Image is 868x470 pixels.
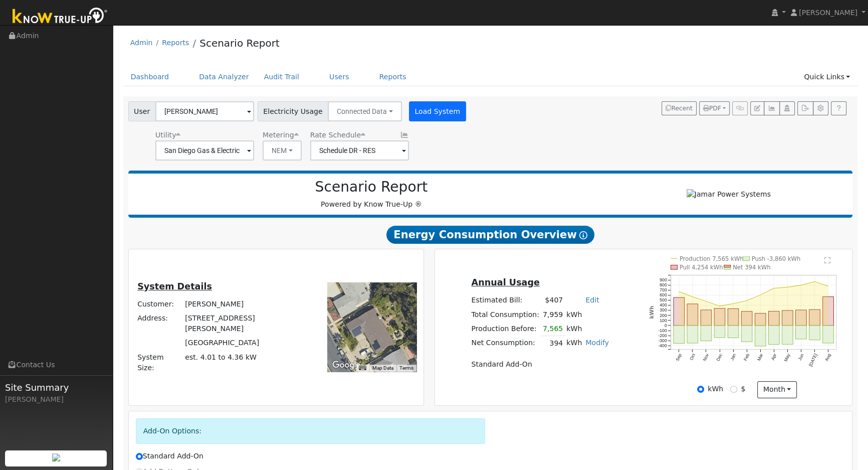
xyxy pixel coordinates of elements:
text: 500 [660,297,667,302]
td: Net Consumption: [470,336,541,351]
circle: onclick="" [719,305,720,306]
text: 600 [660,292,667,297]
button: Recent [662,101,697,115]
circle: onclick="" [678,291,680,292]
a: Reports [372,68,414,86]
text: Sep [675,353,683,362]
span: Alias: TOUDR1NM [310,131,365,139]
text: Nov [702,353,710,362]
text: Aug [824,353,832,362]
text: 100 [660,318,667,323]
text: -100 [658,328,667,333]
span: [PERSON_NAME] [799,9,857,17]
td: System Size [183,350,295,375]
td: kWh [565,322,584,336]
rect: onclick="" [741,326,752,342]
button: Map Data [372,365,393,372]
button: Login As [779,101,795,115]
a: Users [322,68,357,86]
span: PDF [703,105,721,112]
text: -300 [658,338,667,343]
label: kWh [708,384,723,394]
a: Modify [585,339,609,347]
button: Settings [813,101,828,115]
a: Help Link [831,101,846,115]
rect: onclick="" [687,326,698,343]
span: Site Summary [5,381,107,394]
td: Total Consumption: [470,307,541,322]
rect: onclick="" [768,326,779,345]
td: Customer: [136,297,183,311]
a: Reports [162,39,189,47]
rect: onclick="" [755,314,766,326]
a: Audit Trail [257,68,307,86]
a: Dashboard [123,68,177,86]
rect: onclick="" [701,326,712,341]
a: Quick Links [796,68,857,86]
td: Address: [136,311,183,336]
button: Connected Data [328,101,402,121]
circle: onclick="" [705,300,707,302]
rect: onclick="" [796,326,807,339]
rect: onclick="" [674,326,685,344]
text: [DATE] [808,353,818,367]
a: Data Analyzer [191,68,257,86]
rect: onclick="" [782,310,793,326]
label: $ [741,384,745,394]
rect: onclick="" [796,310,807,326]
rect: onclick="" [728,308,739,326]
text: 800 [660,282,667,287]
rect: onclick="" [741,311,752,326]
td: Estimated Bill: [470,293,541,307]
label: Standard Add-On [136,451,203,461]
button: Edit User [750,101,764,115]
rect: onclick="" [701,310,712,326]
circle: onclick="" [814,281,815,282]
button: Keyboard shortcuts [359,365,366,372]
td: Production Before: [470,322,541,336]
rect: onclick="" [714,326,725,338]
text: -200 [658,333,667,338]
button: Load System [409,101,466,121]
td: $407 [541,293,564,307]
rect: onclick="" [755,326,766,346]
circle: onclick="" [827,285,829,287]
text: Pull 4,254 kWh [680,264,723,271]
rect: onclick="" [823,326,834,343]
td: [STREET_ADDRESS][PERSON_NAME] [183,311,295,336]
text: 0 [665,323,667,328]
a: Terms (opens in new tab) [399,365,413,371]
div: [PERSON_NAME] [5,394,107,405]
button: PDF [699,101,730,115]
text: Dec [715,353,723,362]
img: retrieve [52,453,60,461]
td: [PERSON_NAME] [183,297,295,311]
td: 7,959 [541,307,564,322]
u: System Details [137,281,212,291]
i: Show Help [579,231,587,239]
rect: onclick="" [674,297,685,326]
text: 700 [660,287,667,292]
text: Jun [797,353,805,361]
rect: onclick="" [728,326,739,338]
img: Know True-Up [8,6,113,28]
div: Powered by Know True-Up ® [133,179,610,210]
td: [GEOGRAPHIC_DATA] [183,336,295,350]
input: Select a Rate Schedule [310,140,409,161]
span: User [128,101,156,121]
circle: onclick="" [787,286,788,288]
u: Annual Usage [472,277,540,287]
text: Feb [743,353,750,362]
rect: onclick="" [714,308,725,326]
td: System Size: [136,350,183,375]
circle: onclick="" [692,296,693,297]
text: Apr [770,353,778,361]
img: Jamar Power Systems [687,189,771,200]
rect: onclick="" [809,309,820,326]
rect: onclick="" [809,326,820,340]
input: Standard Add-On [136,453,143,460]
button: NEM [263,140,302,161]
td: kWh [565,307,611,322]
circle: onclick="" [800,284,802,286]
text: Production 7,565 kWh [680,255,744,262]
